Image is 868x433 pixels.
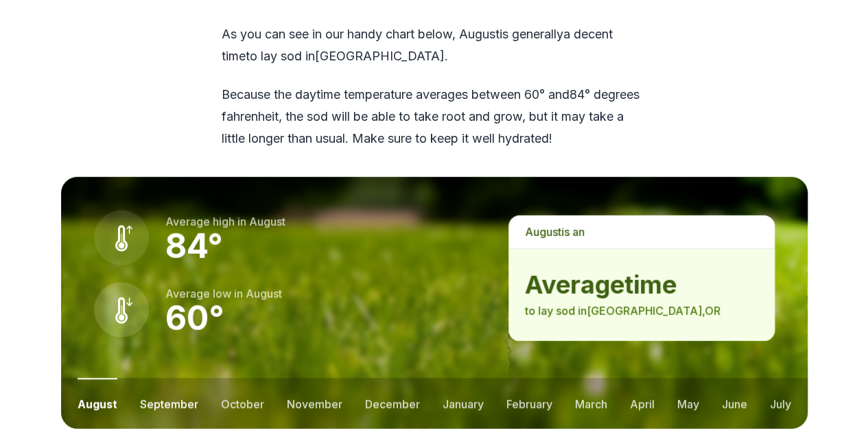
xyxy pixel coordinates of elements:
[165,298,224,338] strong: 60 °
[222,23,647,150] div: As you can see in our handy chart below, is generally a decent time to lay sod in [GEOGRAPHIC_DAT...
[365,378,420,429] button: december
[246,287,282,301] span: august
[508,215,774,248] p: is a n
[78,378,117,429] button: august
[165,213,285,230] p: Average high in
[770,378,791,429] button: july
[222,84,647,150] p: Because the daytime temperature averages between 60 ° and 84 ° degrees fahrenheit, the sod will b...
[165,285,282,302] p: Average low in
[722,378,747,429] button: june
[287,378,342,429] button: november
[443,378,484,429] button: january
[140,378,198,429] button: september
[249,215,285,229] span: august
[165,226,223,266] strong: 84 °
[525,225,561,239] span: august
[677,378,699,429] button: may
[525,303,758,319] p: to lay sod in [GEOGRAPHIC_DATA] , OR
[525,271,758,299] strong: average time
[459,27,500,41] span: august
[630,378,655,429] button: april
[221,378,264,429] button: october
[575,378,607,429] button: march
[506,378,552,429] button: february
